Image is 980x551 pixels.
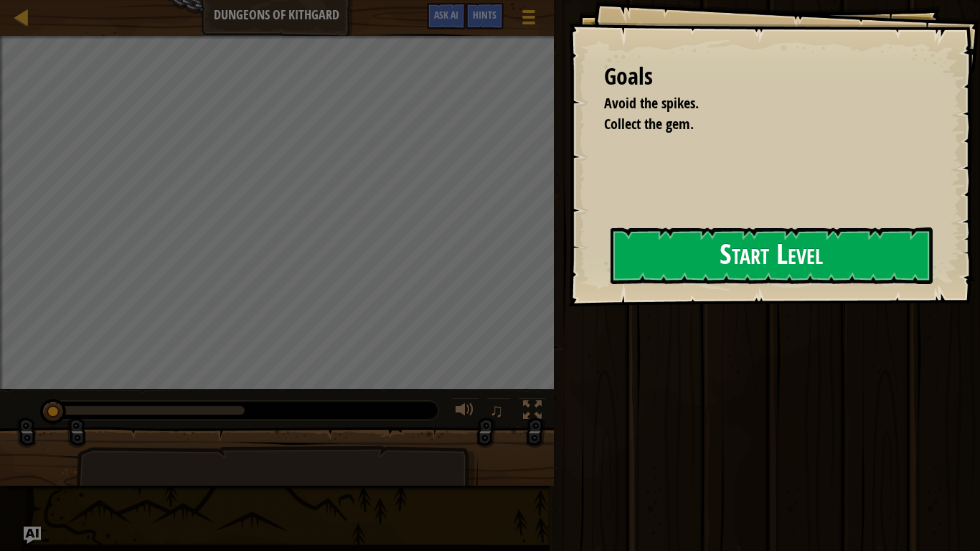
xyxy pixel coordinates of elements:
button: ♫ [486,397,511,427]
button: Adjust volume [451,397,479,427]
span: Avoid the spikes. [604,93,699,113]
button: Ask AI [24,527,41,544]
button: Show game menu [511,3,547,37]
span: ♫ [489,400,504,421]
button: Ask AI [427,3,466,29]
span: Hints [473,8,496,22]
li: Collect the gem. [586,114,926,135]
span: Ask AI [434,8,458,22]
span: Collect the gem. [604,114,694,133]
button: Toggle fullscreen [518,397,547,427]
li: Avoid the spikes. [586,93,926,114]
button: Start Level [611,227,933,284]
div: Goals [604,60,930,93]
